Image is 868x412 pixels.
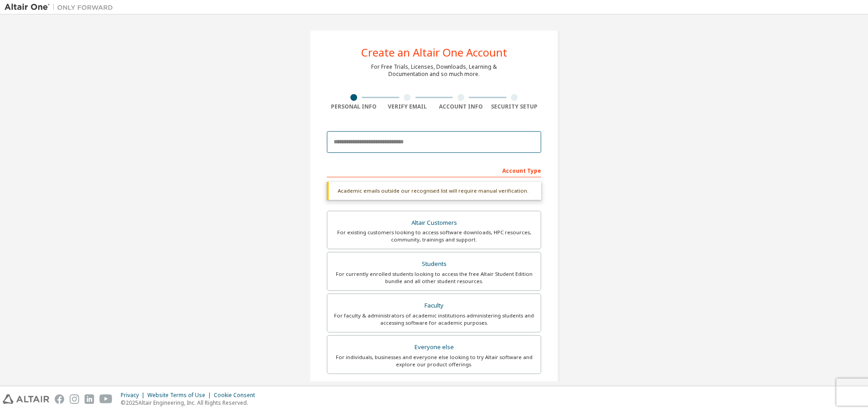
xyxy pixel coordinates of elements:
[381,103,434,110] div: Verify Email
[55,394,64,404] img: facebook.svg
[361,47,507,58] div: Create an Altair One Account
[214,392,260,399] div: Cookie Consent
[121,392,147,399] div: Privacy
[371,63,497,78] div: For Free Trials, Licenses, Downloads, Learning & Documentation and so much more.
[333,217,535,229] div: Altair Customers
[147,392,214,399] div: Website Terms of Use
[333,299,535,312] div: Faculty
[333,270,535,285] div: For currently enrolled students looking to access the free Altair Student Edition bundle and all ...
[488,103,542,110] div: Security Setup
[327,103,381,110] div: Personal Info
[99,394,113,404] img: youtube.svg
[333,354,535,368] div: For individuals, businesses and everyone else looking to try Altair software and explore our prod...
[333,229,535,243] div: For existing customers looking to access software downloads, HPC resources, community, trainings ...
[5,3,118,12] img: Altair One
[121,399,260,407] p: © 2025 Altair Engineering, Inc. All Rights Reserved.
[434,103,488,110] div: Account Info
[333,312,535,327] div: For faculty & administrators of academic institutions administering students and accessing softwa...
[3,394,49,404] img: altair_logo.svg
[70,394,79,404] img: instagram.svg
[85,394,94,404] img: linkedin.svg
[327,182,541,200] div: Academic emails outside our recognised list will require manual verification.
[333,341,535,354] div: Everyone else
[333,258,535,270] div: Students
[327,163,541,177] div: Account Type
